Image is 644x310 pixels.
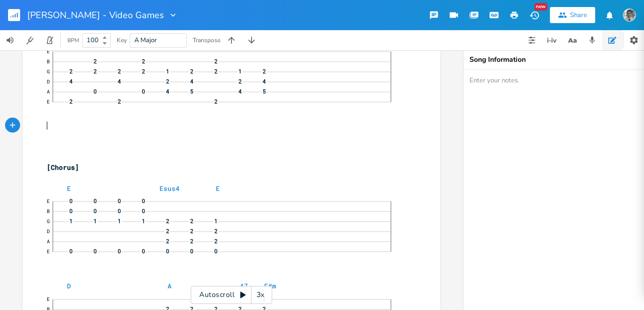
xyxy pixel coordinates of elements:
[213,219,218,224] span: 1
[67,281,71,290] span: D
[68,68,73,74] span: 2
[93,219,98,224] span: 1
[213,58,218,64] span: 2
[141,58,146,64] span: 2
[165,229,170,234] span: 2
[165,249,170,254] span: 0
[213,239,218,244] span: 2
[213,229,218,234] span: 2
[117,37,127,43] div: Key
[93,198,98,204] span: 0
[68,98,73,104] span: 2
[237,68,243,74] span: 1
[262,78,267,84] span: 4
[47,218,50,225] text: G
[191,286,272,304] div: Autoscroll
[47,198,50,204] text: E
[213,98,218,104] span: 2
[47,88,50,95] text: A
[159,184,180,193] span: Esus4
[141,198,146,204] span: 0
[93,58,98,64] span: 2
[213,249,218,254] span: 0
[68,78,73,84] span: 4
[47,68,50,75] text: G
[237,78,243,84] span: 2
[262,88,267,94] span: 5
[252,286,270,304] div: 3x
[47,48,50,55] text: E
[524,6,544,24] button: New
[165,78,170,84] span: 2
[237,88,243,94] span: 4
[117,68,122,74] span: 2
[117,198,122,204] span: 0
[264,281,276,290] span: F#m
[141,249,146,254] span: 0
[189,88,194,94] span: 5
[68,219,73,224] span: 1
[165,68,170,74] span: 1
[68,249,73,254] span: 0
[168,281,172,290] span: A
[93,249,98,254] span: 0
[213,68,218,74] span: 2
[189,68,194,74] span: 2
[141,209,146,214] span: 0
[117,219,122,224] span: 1
[165,219,170,224] span: 2
[67,184,71,193] span: E
[117,78,122,84] span: 4
[550,7,595,23] button: Share
[216,184,220,193] span: E
[189,239,194,244] span: 2
[47,248,50,255] text: E
[47,208,50,215] text: B
[47,78,50,85] text: D
[262,68,267,74] span: 2
[47,58,50,65] text: B
[47,98,50,105] text: E
[27,11,164,20] span: [PERSON_NAME] - Video Games
[93,88,98,94] span: 0
[534,3,547,11] div: New
[47,163,79,172] span: [Chorus]
[93,209,98,214] span: 0
[141,88,146,94] span: 0
[117,98,122,104] span: 2
[47,296,50,302] text: E
[189,229,194,234] span: 2
[117,209,122,214] span: 0
[570,11,587,20] div: Share
[68,209,73,214] span: 0
[165,239,170,244] span: 2
[47,238,50,245] text: A
[67,38,79,43] div: BPM
[134,36,157,45] span: A Major
[117,249,122,254] span: 0
[68,198,73,204] span: 0
[141,219,146,224] span: 1
[47,228,50,235] text: D
[189,78,194,84] span: 4
[141,68,146,74] span: 2
[93,68,98,74] span: 2
[189,219,194,224] span: 2
[189,249,194,254] span: 0
[240,281,248,290] span: A7
[165,88,170,94] span: 4
[623,9,636,22] img: Louis Lazaris
[193,37,220,43] div: Transpose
